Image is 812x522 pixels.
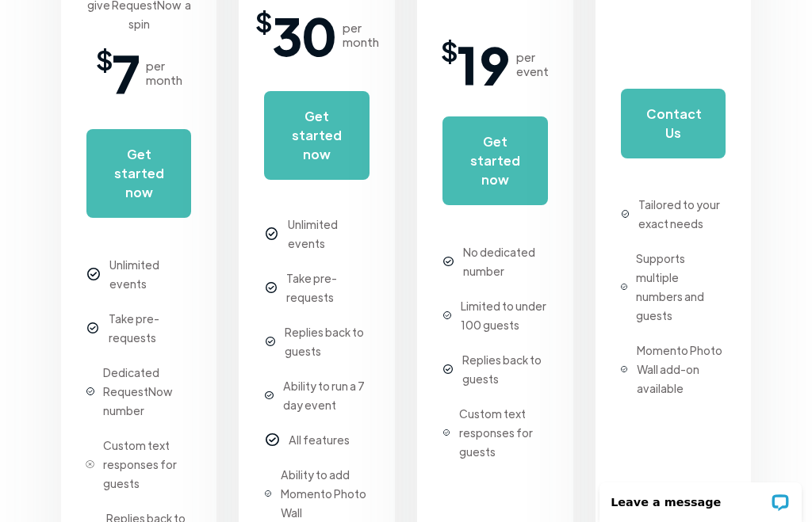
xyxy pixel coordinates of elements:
span: $ [255,11,272,30]
div: Momento Photo Wall add-on available [637,341,726,398]
div: Supports multiple numbers and guests [636,249,726,325]
div: Ability to add Momento Photo Wall [281,465,370,522]
img: checkmark [443,257,453,266]
div: per event [516,50,549,78]
div: Limited to under 100 guests [461,296,548,334]
span: $ [96,49,113,68]
div: per month [343,21,379,49]
div: Replies back to guests [462,350,547,388]
span: 30 [272,11,336,59]
div: Replies back to guests [285,322,370,360]
img: checkmark [265,391,274,400]
iframe: LiveChat chat widget [589,472,812,522]
img: checkmark [443,429,450,436]
div: Take pre-requests [109,309,192,347]
div: Ability to run a 7 day event [283,376,370,414]
a: Contact Us [621,89,726,158]
img: checkmark [622,210,630,218]
span: 7 [113,49,140,97]
a: Get started now [86,129,192,218]
span: $ [441,40,458,59]
span: 19 [458,40,510,88]
img: checkmark [621,366,627,372]
div: Custom text responses for guests [459,404,548,461]
div: Dedicated RequestNow number [103,363,191,420]
img: checkmark [266,337,275,346]
a: Get started now [264,91,370,180]
div: Unlimited events [109,255,191,293]
div: No dedicated number [463,242,548,280]
img: checkmark [621,284,626,289]
img: checkmark [266,227,278,239]
img: checkmark [87,322,98,333]
img: checkmark [87,268,99,280]
div: Custom text responses for guests [103,436,192,493]
img: checkmark [265,490,271,497]
img: checkmark [443,311,451,319]
div: All features [289,430,350,449]
img: checkmark [266,282,277,293]
div: per month [146,59,182,87]
img: checkmark [86,387,94,395]
div: Take pre-requests [286,269,370,307]
img: checkmark [86,460,94,469]
div: Unlimited events [288,215,370,253]
a: Get started now [442,116,548,205]
div: Tailored to your exact needs [638,195,726,233]
img: checkmark [443,364,453,374]
img: checkmark [266,433,279,447]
